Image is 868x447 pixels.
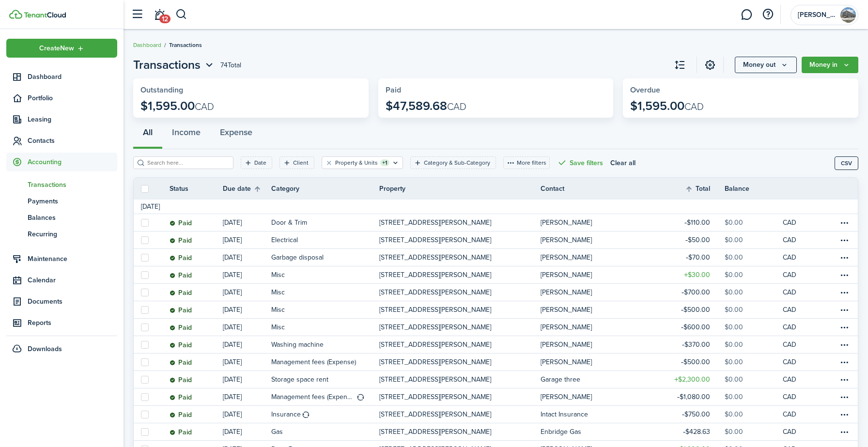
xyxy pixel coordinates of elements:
[223,266,271,283] a: [DATE]
[28,93,117,103] span: Portfolio
[666,423,725,440] a: $428.63
[271,249,379,266] a: Garbage disposal
[682,339,710,350] table-amount-title: $370.00
[379,427,491,437] p: [STREET_ADDRESS][PERSON_NAME]
[666,231,725,248] a: $50.00
[271,339,324,350] table-info-title: Washing machine
[379,319,541,336] a: [STREET_ADDRESS][PERSON_NAME]
[541,336,666,353] a: [PERSON_NAME]
[783,354,809,370] a: CAD
[140,99,214,113] p: $1,595.00
[28,72,117,82] span: Dashboard
[170,301,223,318] a: Paid
[223,423,271,440] a: [DATE]
[293,158,309,167] filter-tag-label: Client
[379,249,541,266] a: [STREET_ADDRESS][PERSON_NAME]
[541,406,666,423] a: Intact Insurance
[783,235,796,245] p: CAD
[170,219,192,227] status: Paid
[271,336,379,353] a: Washing machine
[725,354,783,370] a: $0.00
[783,319,809,336] a: CAD
[379,371,541,388] a: [STREET_ADDRESS][PERSON_NAME]
[541,341,592,349] table-profile-info-text: [PERSON_NAME]
[322,156,403,169] filter-tag: Open filter
[223,371,271,388] a: [DATE]
[725,214,783,231] a: $0.00
[28,196,117,206] span: Payments
[802,57,858,73] button: Money in
[424,158,490,167] filter-tag-label: Category & Sub-Category
[379,217,491,228] p: [STREET_ADDRESS][PERSON_NAME]
[447,99,466,114] span: CAD
[254,158,266,167] filter-tag-label: Date
[379,354,541,370] a: [STREET_ADDRESS][PERSON_NAME]
[170,324,192,332] status: Paid
[683,427,710,437] table-amount-title: $428.63
[170,307,192,314] status: Paid
[783,409,796,419] p: CAD
[162,120,210,149] button: Income
[379,214,541,231] a: [STREET_ADDRESS][PERSON_NAME]
[725,388,783,405] a: $0.00
[133,56,216,74] accounting-header-page-nav: Transactions
[271,427,283,437] table-info-title: Gas
[39,45,74,52] span: Create New
[133,41,161,49] a: Dashboard
[725,235,743,245] table-amount-description: $0.00
[783,214,809,231] a: CAD
[175,6,187,23] button: Search
[783,231,809,248] a: CAD
[666,388,725,405] a: $1,080.00
[379,305,491,315] p: [STREET_ADDRESS][PERSON_NAME]
[223,287,242,297] p: [DATE]
[725,374,743,385] table-amount-description: $0.00
[674,374,710,385] table-amount-title: $2,300.00
[220,60,241,70] header-page-total: 74 Total
[541,354,666,370] a: [PERSON_NAME]
[379,336,541,353] a: [STREET_ADDRESS][PERSON_NAME]
[195,99,214,114] span: CAD
[666,336,725,353] a: $370.00
[271,406,379,423] a: Insurance
[735,57,797,73] button: Open menu
[666,266,725,283] a: $30.00
[379,374,491,385] p: [STREET_ADDRESS][PERSON_NAME]
[666,284,725,301] a: $700.00
[271,266,379,283] a: Misc
[686,252,710,262] table-amount-title: $70.00
[6,176,117,193] a: Transactions
[725,427,743,437] table-amount-description: $0.00
[386,99,466,113] p: $47,589.68
[223,270,242,280] p: [DATE]
[783,270,796,280] p: CAD
[223,252,242,262] p: [DATE]
[271,392,356,402] table-info-title: Management fees (Expense)
[783,339,796,350] p: CAD
[379,231,541,248] a: [STREET_ADDRESS][PERSON_NAME]
[6,209,117,226] a: Balances
[725,184,783,194] th: Balance
[28,318,117,328] span: Reports
[159,15,170,23] span: 12
[783,287,796,297] p: CAD
[666,214,725,231] a: $110.00
[783,305,796,315] p: CAD
[557,156,603,169] button: Save filters
[223,339,242,350] p: [DATE]
[725,392,743,402] table-amount-description: $0.00
[725,217,743,228] table-amount-description: $0.00
[28,213,117,223] span: Balances
[630,99,704,113] p: $1,595.00
[150,2,169,27] a: Notifications
[541,289,592,296] table-profile-info-text: [PERSON_NAME]
[684,217,710,228] table-amount-title: $110.00
[223,214,271,231] a: [DATE]
[541,376,580,384] table-profile-info-text: Garage three
[6,313,117,332] a: Reports
[271,252,324,262] table-info-title: Garbage disposal
[783,252,796,262] p: CAD
[223,409,242,419] p: [DATE]
[725,252,743,262] table-amount-description: $0.00
[725,357,743,367] table-amount-description: $0.00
